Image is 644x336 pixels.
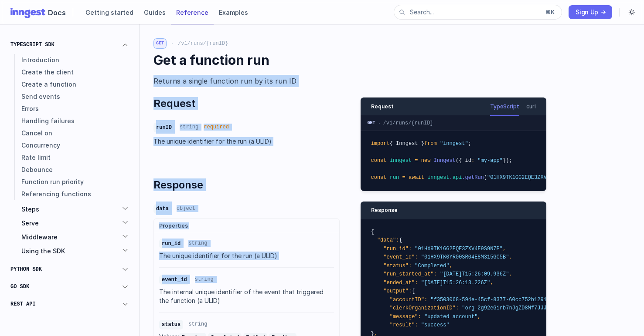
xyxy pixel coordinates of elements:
span: GET [368,120,375,127]
span: Using the SDK [21,247,65,255]
span: , [509,254,512,260]
button: Toggle dark mode [627,7,637,17]
button: Steps [14,205,129,214]
span: { Inngest } [390,141,424,147]
span: , [477,314,480,320]
span: "org_2g92eGirb7nJgZD8Mf7JJJpO4og" [462,305,566,311]
a: Reference [171,3,214,24]
span: "data" [377,237,396,243]
span: : [409,246,412,252]
span: Go SDK [10,283,29,290]
span: Concurrency [21,141,60,150]
div: TypeScript SDK [10,49,129,256]
span: Referencing functions [21,190,91,198]
span: , [490,280,493,286]
span: Errors [21,104,39,113]
span: "01HX9TK1GG2EQE3ZXV4F9S9N7P" [415,246,503,252]
dd: string [180,124,198,131]
a: Referencing functions [14,188,129,200]
span: api [453,175,462,181]
a: Introduction [14,54,129,66]
a: Getting started [80,3,139,24]
span: Reference [176,9,208,16]
a: Create the client [14,66,129,78]
span: from [424,141,437,147]
kbd: ⌘K [544,8,556,17]
span: Cancel on [21,129,52,138]
span: /v1/runs/{runID} [178,40,228,47]
span: Create the client [21,68,74,77]
a: Create a function [14,78,129,91]
a: Concurrency [14,139,129,151]
dd: string [195,276,214,283]
span: : [396,237,399,243]
a: Examples [214,3,253,24]
button: curl [526,98,536,116]
span: "f3503068-594e-45cf-8377-60cc752b1291" [430,297,550,303]
button: Using the SDK [14,247,129,255]
span: await [409,175,424,181]
span: = [415,158,418,164]
span: "message" [390,314,418,320]
h3: Response [371,207,398,214]
span: "ended_at" [383,280,415,286]
a: Request [153,97,195,110]
span: "my-app" [477,158,503,164]
span: TypeScript SDK [10,41,55,48]
dd: string [188,240,207,247]
span: : [409,288,412,294]
span: new [421,158,431,164]
a: Send events [14,91,129,103]
span: "result" [390,322,415,328]
span: ( [484,175,487,181]
span: "run_id" [383,246,409,252]
dd: object [177,205,195,212]
span: , [503,246,506,252]
dd: string [188,321,207,328]
code: runID [153,123,174,132]
span: "accountID" [390,297,424,303]
span: { [371,229,374,235]
span: const [371,158,387,164]
button: Search...⌘K [394,5,562,19]
span: GET [153,38,167,49]
span: Docs [48,7,66,18]
span: const [371,175,387,181]
p: The unique identifier for the run (a ULID) [159,252,334,260]
button: Middleware [14,233,129,242]
button: TypeScript [490,98,519,116]
p: The unique identifier for the run (a ULID) [153,137,340,146]
span: : [418,314,421,320]
span: Middleware [21,233,58,242]
span: , [509,271,512,277]
button: Go SDK [10,283,129,290]
span: "01HX9TK0YR00SR04E8M315GC5B" [421,254,509,260]
span: Getting started [85,9,133,16]
span: .getRun [462,175,484,181]
a: Sign Up [569,5,612,19]
a: Cancel on [14,127,129,139]
span: inngest [427,175,449,181]
span: Rate limit [21,153,51,162]
p: The internal unique identifier of the event that triggered the function (a ULID) [159,288,334,305]
span: : [424,297,427,303]
p: Returns a single function run by its run ID [153,75,502,87]
span: : [456,305,459,311]
span: run [390,175,399,181]
a: Debounce [14,164,129,176]
span: Create a function [21,80,76,89]
span: Serve [21,219,39,228]
span: "run_started_at" [383,271,433,277]
span: Handling failures [21,117,75,125]
span: : [434,271,437,277]
span: REST API [10,301,36,308]
span: "success" [421,322,450,328]
span: "[DATE]T15:26:09.936Z" [440,271,509,277]
span: : [471,158,474,164]
code: status [159,320,183,329]
span: "01HX9TK1GG2EQE3ZXV4F9S9N7P" [487,175,575,181]
span: "event_id" [383,254,415,260]
span: inngest [390,158,412,164]
span: "inngest" [440,141,468,147]
span: Guides [144,9,166,16]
